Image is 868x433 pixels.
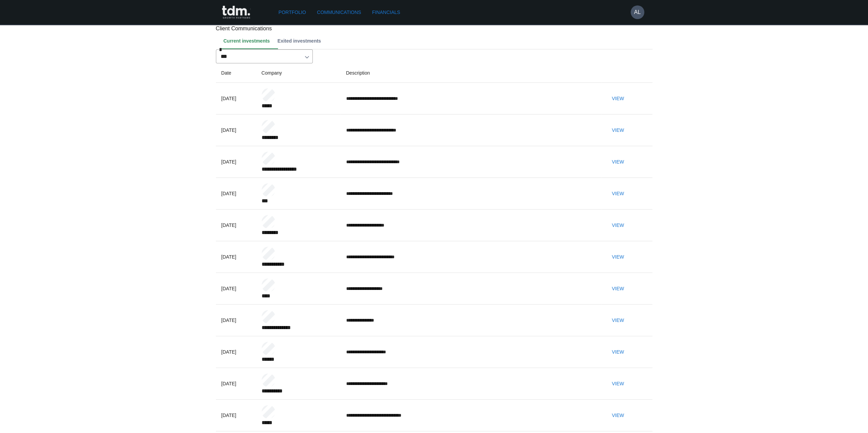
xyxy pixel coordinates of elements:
button: Exited investments [275,33,326,49]
button: Current investments [221,33,276,49]
td: [DATE] [216,210,256,241]
button: View [607,251,629,263]
button: View [607,187,629,200]
th: Description [340,63,601,83]
button: AL [631,5,644,19]
td: [DATE] [216,305,256,336]
button: View [607,219,629,232]
td: [DATE] [216,273,256,305]
button: View [607,409,629,422]
a: Financials [369,6,403,19]
button: View [607,282,629,295]
button: View [607,377,629,390]
a: Portfolio [276,6,309,19]
th: Company [256,63,341,83]
p: Client Communications [216,25,652,33]
td: [DATE] [216,368,256,400]
td: [DATE] [216,178,256,210]
td: [DATE] [216,83,256,114]
button: View [607,92,629,105]
button: View [607,314,629,327]
button: View [607,124,629,137]
button: View [607,156,629,168]
button: View [607,346,629,358]
td: [DATE] [216,114,256,146]
th: Date [216,63,256,83]
td: [DATE] [216,400,256,431]
td: [DATE] [216,336,256,368]
a: Communications [314,6,364,19]
td: [DATE] [216,146,256,178]
h6: AL [634,8,641,16]
div: Client notes tab [221,33,652,49]
td: [DATE] [216,241,256,273]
